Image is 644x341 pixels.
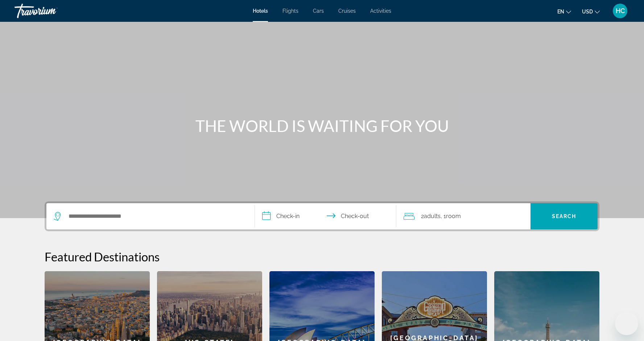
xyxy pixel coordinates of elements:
div: Search widget [46,203,598,229]
span: , 1 [441,211,461,221]
input: Search hotel destination [68,211,244,222]
button: Select check in and out date [255,203,396,229]
span: Room [446,213,461,220]
button: Travelers: 2 adults, 0 children [396,203,531,229]
span: 2 [421,211,441,221]
a: Travorium [15,1,87,20]
button: Change currency [582,6,600,17]
span: HC [616,7,625,15]
span: en [557,9,564,15]
span: Search [552,213,577,219]
span: Adults [424,213,441,220]
a: Cars [313,8,324,14]
h2: Featured Destinations [45,249,599,264]
a: Cruises [338,8,356,14]
h1: THE WORLD IS WAITING FOR YOU [186,116,458,135]
a: Hotels [253,8,268,14]
iframe: Button to launch messaging window [615,312,638,335]
button: Search [531,203,598,229]
a: Activities [370,8,391,14]
button: Change language [557,6,571,17]
span: USD [582,9,593,15]
button: User Menu [611,3,629,19]
a: Flights [282,8,298,14]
